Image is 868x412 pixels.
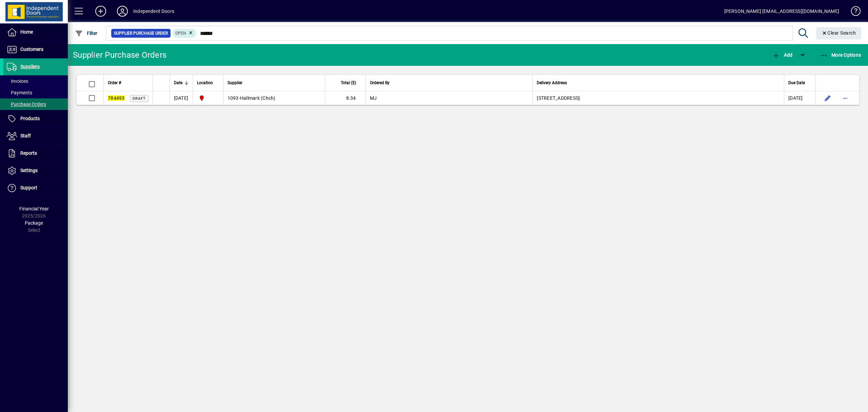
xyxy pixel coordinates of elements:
[846,1,860,23] a: Knowledge Base
[822,93,833,104] button: Edit
[240,95,276,101] span: Hallmark (Chch)
[20,116,40,121] span: Products
[228,79,321,87] div: Supplier
[75,31,98,36] span: Filter
[822,30,856,36] span: Clear Search
[3,162,68,179] a: Settings
[7,90,32,95] span: Payments
[370,79,529,87] div: Ordered By
[537,79,567,87] span: Delivery Address
[223,91,325,105] td: -
[20,29,33,35] span: Home
[90,5,112,17] button: Add
[25,220,43,226] span: Package
[820,52,861,58] span: More Options
[174,79,182,87] span: Date
[7,101,46,107] span: Purchase Orders
[772,52,792,58] span: Add
[724,6,839,17] div: [PERSON_NAME] [EMAIL_ADDRESS][DOMAIN_NAME]
[3,98,68,110] a: Purchase Orders
[770,49,794,61] button: Add
[818,49,863,61] button: More Options
[20,64,40,69] span: Suppliers
[197,94,219,102] span: Christchurch
[788,79,811,87] div: Due Date
[20,46,43,52] span: Customers
[370,79,390,87] span: Ordered By
[197,79,219,87] div: Location
[173,29,197,38] mat-chip: Completion Status: Open
[370,95,377,101] span: MJ
[73,50,166,60] div: Supplier Purchase Orders
[7,78,28,84] span: Invoices
[20,150,37,156] span: Reports
[108,79,149,87] div: Order #
[20,168,38,173] span: Settings
[3,75,68,87] a: Invoices
[3,110,68,127] a: Products
[3,128,68,145] a: Staff
[325,91,366,105] td: 8.34
[3,41,68,58] a: Customers
[228,95,239,101] span: 1093
[228,79,242,87] span: Supplier
[112,5,133,17] button: Profile
[840,93,851,104] button: More options
[197,79,213,87] span: Location
[532,91,784,105] td: [STREET_ADDRESS]
[108,79,121,87] span: Order #
[816,27,862,39] button: Clear
[174,79,189,87] div: Date
[3,180,68,196] a: Support
[133,96,146,101] span: Draft
[3,145,68,162] a: Reports
[170,91,193,105] td: [DATE]
[114,30,168,37] span: Supplier Purchase Order
[20,185,37,190] span: Support
[3,24,68,41] a: Home
[788,79,805,87] span: Due Date
[175,31,186,36] span: Open
[73,27,99,39] button: Filter
[341,79,356,87] span: Total ($)
[329,79,362,87] div: Total ($)
[19,206,49,211] span: Financial Year
[108,95,125,101] em: 784493
[784,91,815,105] td: [DATE]
[133,6,174,17] div: Independent Doors
[3,87,68,98] a: Payments
[20,133,31,138] span: Staff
